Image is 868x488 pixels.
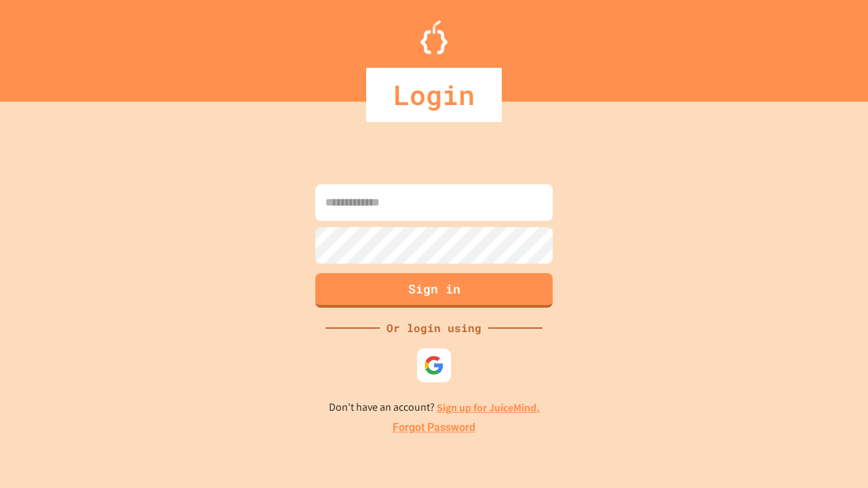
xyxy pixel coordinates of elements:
[380,320,488,336] div: Or login using
[420,20,448,54] img: Logo.svg
[424,355,444,375] img: google-icon.svg
[315,273,553,308] button: Sign in
[437,401,540,415] a: Sign up for JuiceMind.
[393,420,475,436] a: Forgot Password
[329,399,540,416] p: Don't have an account?
[366,68,502,122] div: Login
